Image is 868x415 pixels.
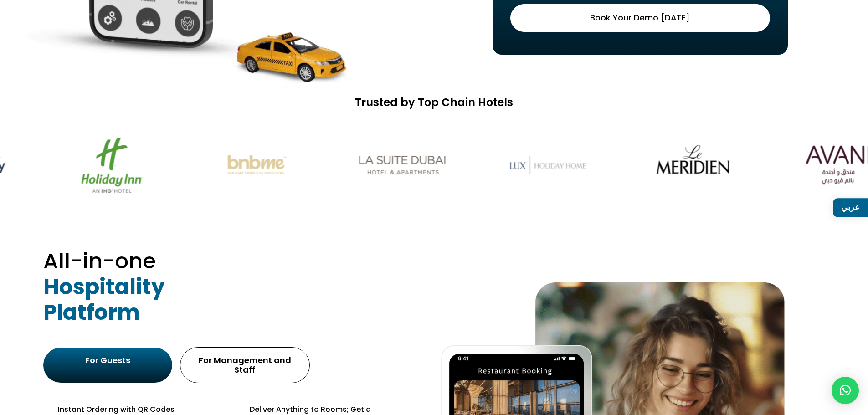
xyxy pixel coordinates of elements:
[43,272,165,327] strong: Hospitality Platform
[510,4,770,32] button: Book Your Demo [DATE]
[58,404,175,415] span: Instant Ordering with QR Codes
[833,198,868,217] a: عربي
[51,355,164,365] div: For Guests
[189,355,301,375] div: For Management and Staff
[43,246,156,276] span: All-in-one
